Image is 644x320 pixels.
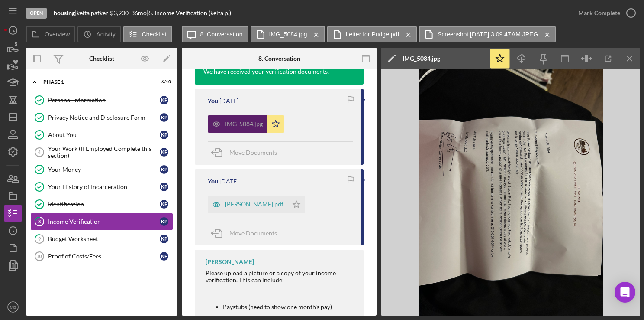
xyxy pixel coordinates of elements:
div: k p [160,113,168,122]
button: Screenshot [DATE] 3.09.47 AM.JPEG [419,26,556,42]
a: Your History of Incarcerationkp [30,178,173,196]
div: Mark Complete [578,4,620,22]
div: k p [160,165,168,174]
div: 6 / 10 [155,79,171,85]
div: Income Verification [48,218,160,225]
div: Open Intercom Messenger [615,282,635,303]
a: Your Moneykp [30,161,173,178]
div: About You [48,131,160,138]
label: Letter for Pudge.pdf [346,31,399,38]
div: IMG_5084.jpg [225,121,263,127]
div: Budget Worksheet [48,235,160,242]
div: Your Money [48,166,160,173]
button: Letter for Pudge.pdf [327,26,417,42]
div: [PERSON_NAME] [206,258,254,265]
b: housing [54,9,75,16]
button: IMG_5084.jpg [251,26,325,42]
div: keita pafker | [77,10,110,16]
div: Personal Information [48,97,160,104]
tspan: 4 [38,150,41,155]
a: 4Your Work (If Employed Complete this section)kp [30,144,173,161]
div: k p [160,131,168,139]
a: 8Income Verificationkp [30,213,173,230]
button: Move Documents [208,142,286,163]
div: Privacy Notice and Disclosure Form [48,114,160,121]
a: Identificationkp [30,196,173,213]
div: k p [160,252,168,261]
div: Your History of Incarceration [48,183,160,190]
label: 8. Conversation [200,31,243,38]
button: IMG_5084.jpg [208,115,284,133]
div: You [208,178,218,185]
a: 10Proof of Costs/Feeskp [30,248,173,265]
div: k p [160,96,168,104]
img: Preview [381,69,641,316]
tspan: 9 [38,236,41,242]
div: k p [160,235,168,243]
div: 36 mo [131,10,147,16]
a: 9Budget Worksheetkp [30,230,173,248]
div: Your Work (If Employed Complete this section) [48,145,160,159]
text: MB [10,305,16,310]
a: Privacy Notice and Disclosure Formkp [30,109,173,126]
div: IMG_5084.jpg [402,55,440,62]
div: Open [26,8,47,19]
tspan: 10 [36,254,42,259]
div: k p [160,200,168,209]
span: $3,900 [110,9,129,16]
span: Move Documents [229,229,277,237]
label: IMG_5084.jpg [269,31,307,38]
time: 2025-08-22 15:21 [219,98,238,104]
div: [PERSON_NAME].pdf [225,201,283,208]
button: Activity [77,26,121,42]
div: | [54,10,77,16]
button: Checklist [123,26,172,42]
a: About Youkp [30,126,173,144]
a: Personal Informationkp [30,91,173,109]
label: Screenshot [DATE] 3.09.47 AM.JPEG [438,31,538,38]
button: [PERSON_NAME].pdf [208,196,305,213]
label: Overview [45,31,70,38]
div: Checklist [89,55,114,62]
button: Mark Complete [570,4,640,22]
div: We have received your verification documents. [195,67,338,85]
span: Move Documents [229,149,277,156]
button: Move Documents [208,222,286,244]
button: 8. Conversation [182,26,248,42]
tspan: 8 [38,219,41,224]
button: MB [4,298,22,316]
button: Overview [26,26,75,42]
time: 2025-08-21 18:46 [219,178,238,185]
div: k p [160,217,168,226]
li: Paystubs (need to show one month's pay) [223,304,355,310]
div: 8. Conversation [258,55,300,62]
label: Checklist [142,31,167,38]
div: You [208,98,218,104]
div: | 8. Income Verification (keita p.) [147,10,231,16]
div: k p [160,148,168,157]
div: Proof of Costs/Fees [48,253,160,260]
div: Phase 1 [43,79,149,85]
div: Identification [48,201,160,208]
label: Activity [96,31,115,38]
div: k p [160,183,168,191]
